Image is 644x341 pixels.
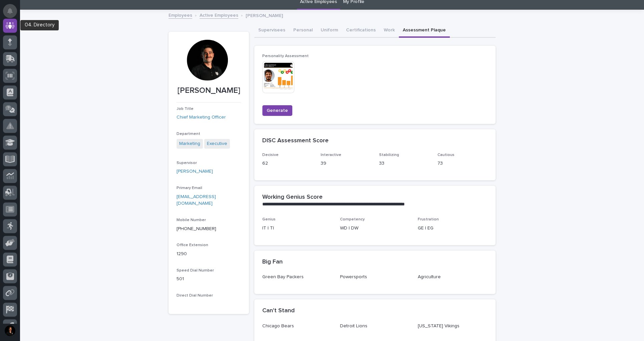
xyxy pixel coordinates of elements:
[3,324,17,338] button: users-avatar
[340,225,410,232] p: WD | DW
[262,217,276,221] span: Genius
[399,24,450,38] button: Assessment Plaque
[418,274,488,281] p: Agriculture
[177,132,200,136] span: Department
[177,276,241,283] p: 501
[262,105,292,116] button: Generate
[379,153,399,157] span: Stabilizing
[246,11,283,19] p: [PERSON_NAME]
[177,194,216,206] a: [EMAIL_ADDRESS][DOMAIN_NAME]
[262,259,283,266] h2: Big Fan
[177,107,194,111] span: Job Title
[177,186,202,190] span: Primary Email
[262,307,295,315] h2: Can't Stand
[8,8,17,19] div: Notifications
[437,160,488,167] p: 73
[267,107,288,114] span: Generate
[177,294,213,298] span: Direct Dial Number
[200,11,238,19] a: Active Employees
[207,140,227,147] a: Executive
[321,160,371,167] p: 39
[262,137,329,145] h2: DISC Assessment Score
[177,168,213,175] a: [PERSON_NAME]
[262,194,323,201] h2: Working Genius Score
[169,11,192,19] a: Employees
[177,86,241,96] p: [PERSON_NAME]
[418,217,439,221] span: Frustration
[289,24,317,38] button: Personal
[177,114,226,121] a: Chief Marketing Officer
[254,24,289,38] button: Supervisees
[262,54,309,58] span: Personality Assessment
[437,153,454,157] span: Cautious
[262,225,332,232] p: IT | TI
[262,153,279,157] span: Decisive
[321,153,341,157] span: Interactive
[340,274,410,281] p: Powersports
[340,323,410,330] p: Detroit Lions
[177,269,214,273] span: Speed Dial Number
[262,323,332,330] p: Chicago Bears
[380,24,399,38] button: Work
[177,226,216,231] a: [PHONE_NUMBER]
[179,140,200,147] a: Marketing
[262,274,332,281] p: Green Bay Packers
[262,160,313,167] p: 62
[317,24,342,38] button: Uniform
[418,225,488,232] p: GE | EG
[379,160,429,167] p: 33
[418,323,488,330] p: [US_STATE] Vikings
[177,243,208,247] span: Office Extension
[3,4,17,18] button: Notifications
[177,218,206,222] span: Mobile Number
[177,161,197,165] span: Supervisor
[342,24,380,38] button: Certifications
[177,250,241,258] p: 1290
[340,217,365,221] span: Competency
